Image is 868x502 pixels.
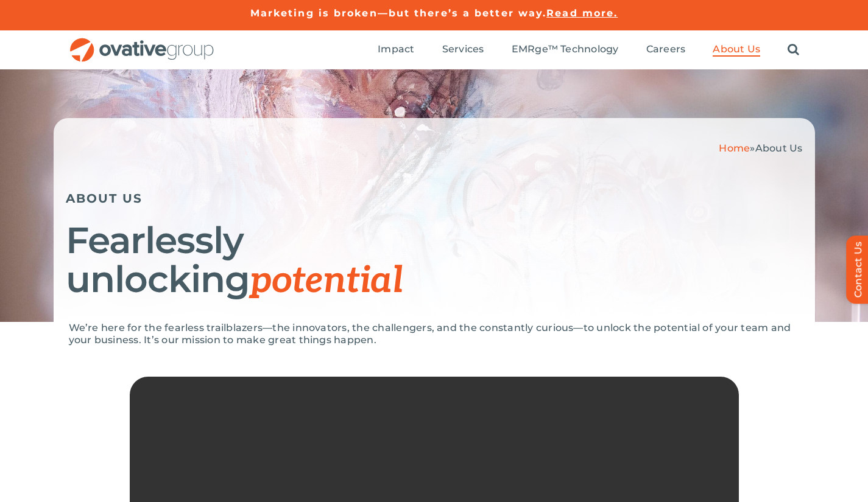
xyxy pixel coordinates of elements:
a: EMRge™ Technology [512,43,619,57]
a: OG_Full_horizontal_RGB [69,37,215,48]
a: Marketing is broken—but there’s a better way. [250,7,547,19]
nav: Menu [378,30,799,69]
a: Impact [378,43,414,57]
p: We’re here for the fearless trailblazers—the innovators, the challengers, and the constantly curi... [69,322,800,346]
span: Careers [646,43,686,55]
h5: ABOUT US [66,191,803,206]
a: Read more. [546,7,618,19]
span: About Us [755,142,803,154]
a: Home [719,142,750,154]
h1: Fearlessly unlocking [66,221,803,301]
a: About Us [713,43,760,57]
a: Services [442,43,484,57]
span: About Us [713,43,760,55]
span: EMRge™ Technology [512,43,619,55]
span: Impact [378,43,414,55]
span: » [719,142,802,154]
span: Services [442,43,484,55]
a: Careers [646,43,686,57]
a: Search [788,43,799,57]
span: potential [250,259,403,303]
